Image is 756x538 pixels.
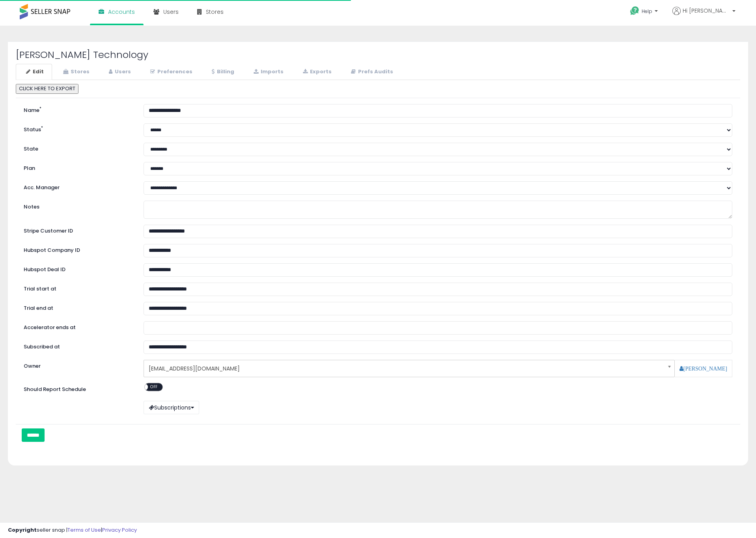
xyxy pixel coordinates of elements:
button: CLICK HERE TO EXPORT [16,84,78,94]
label: Subscribed at [18,341,138,351]
label: Trial start at [18,283,138,293]
button: Subscriptions [144,401,199,414]
label: Notes [18,201,138,211]
a: Billing [202,64,243,80]
label: Stripe Customer ID [18,225,138,235]
label: Hubspot Deal ID [18,263,138,274]
label: Trial end at [18,302,138,312]
a: Imports [243,64,292,80]
label: Owner [24,363,41,370]
span: Stores [206,8,224,16]
a: Edit [16,64,52,80]
span: Hi [PERSON_NAME] [683,7,730,15]
a: [PERSON_NAME] [679,366,727,371]
h2: [PERSON_NAME] Technology [16,50,740,60]
span: [EMAIL_ADDRESS][DOMAIN_NAME] [149,362,659,375]
label: Should Report Schedule [24,386,86,393]
label: Acc. Manager [18,181,138,192]
a: Hi [PERSON_NAME] [672,7,735,24]
label: Hubspot Company ID [18,244,138,254]
span: Accounts [108,8,135,16]
a: Exports [293,64,340,80]
label: State [18,143,138,153]
label: Accelerator ends at [18,321,138,331]
span: Help [642,8,652,15]
label: Name [18,104,138,114]
label: Plan [18,162,138,172]
span: OFF [148,383,161,390]
a: Users [99,64,139,80]
i: Get Help [630,6,640,16]
a: Stores [53,64,98,80]
a: Preferences [140,64,201,80]
label: Status [18,123,138,134]
span: Users [163,8,179,16]
a: Prefs Audits [341,64,401,80]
